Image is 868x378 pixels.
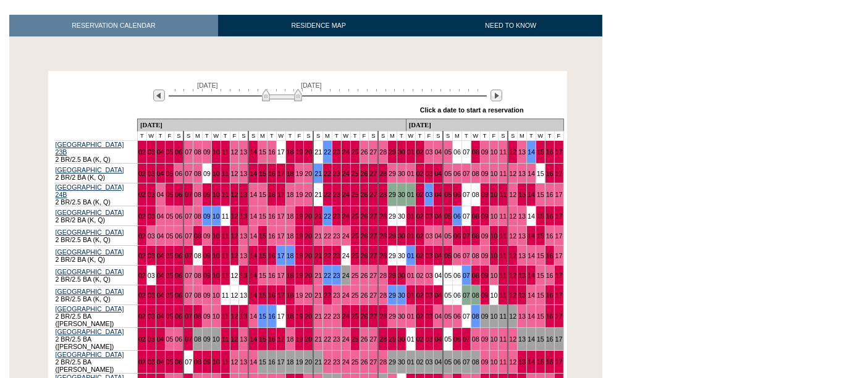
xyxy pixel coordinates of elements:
[148,148,155,156] a: 03
[240,170,247,177] a: 13
[518,170,526,177] a: 13
[333,170,340,177] a: 23
[194,272,201,279] a: 08
[157,232,164,240] a: 04
[166,212,174,220] a: 05
[240,232,247,240] a: 13
[259,252,266,259] a: 15
[287,232,294,240] a: 18
[305,191,312,198] a: 20
[240,272,247,279] a: 13
[213,212,220,220] a: 10
[555,170,563,177] a: 17
[416,170,424,177] a: 02
[499,148,507,156] a: 11
[444,148,452,156] a: 05
[222,170,229,177] a: 11
[352,232,359,240] a: 25
[546,252,554,259] a: 16
[222,252,229,259] a: 11
[444,170,452,177] a: 05
[56,229,124,236] a: [GEOGRAPHIC_DATA]
[277,170,285,177] a: 17
[481,212,489,220] a: 09
[157,170,164,177] a: 04
[231,191,238,198] a: 12
[175,272,182,279] a: 06
[259,170,266,177] a: 15
[222,212,229,220] a: 11
[398,191,405,198] a: 30
[419,15,602,36] a: NEED TO KNOW
[175,212,182,220] a: 06
[194,232,201,240] a: 08
[250,232,257,240] a: 14
[398,170,405,177] a: 30
[194,148,201,156] a: 08
[491,232,498,240] a: 10
[9,15,218,36] a: RESERVATION CALENDAR
[434,148,442,156] a: 04
[203,252,211,259] a: 09
[537,252,544,259] a: 15
[324,232,331,240] a: 22
[305,232,312,240] a: 20
[407,170,415,177] a: 01
[453,170,461,177] a: 06
[518,148,526,156] a: 13
[389,148,396,156] a: 29
[240,148,247,156] a: 13
[546,148,554,156] a: 16
[203,170,211,177] a: 09
[342,252,350,259] a: 24
[138,252,146,259] a: 02
[287,212,294,220] a: 18
[203,272,211,279] a: 09
[463,148,470,156] a: 07
[481,191,489,198] a: 09
[509,148,516,156] a: 12
[416,232,424,240] a: 02
[194,252,201,259] a: 08
[499,170,507,177] a: 11
[444,191,452,198] a: 05
[277,191,285,198] a: 17
[259,148,266,156] a: 15
[138,170,146,177] a: 02
[546,232,554,240] a: 16
[250,170,257,177] a: 14
[138,212,146,220] a: 02
[537,232,544,240] a: 15
[472,170,479,177] a: 08
[518,191,526,198] a: 13
[138,272,146,279] a: 02
[491,170,498,177] a: 10
[185,232,192,240] a: 07
[434,252,442,259] a: 04
[333,212,340,220] a: 23
[157,252,164,259] a: 04
[453,232,461,240] a: 06
[231,170,238,177] a: 12
[268,252,276,259] a: 16
[528,212,535,220] a: 14
[185,191,192,198] a: 07
[555,232,563,240] a: 17
[416,212,424,220] a: 02
[250,252,257,259] a: 14
[463,252,470,259] a: 07
[333,232,340,240] a: 23
[481,232,489,240] a: 09
[509,191,516,198] a: 12
[324,252,331,259] a: 22
[259,212,266,220] a: 15
[194,191,201,198] a: 08
[296,212,303,220] a: 19
[528,191,535,198] a: 14
[314,212,322,220] a: 21
[416,191,424,198] a: 02
[185,212,192,220] a: 07
[157,272,164,279] a: 04
[555,191,563,198] a: 17
[314,191,322,198] a: 21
